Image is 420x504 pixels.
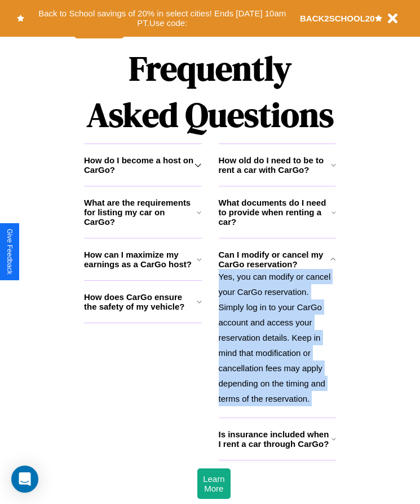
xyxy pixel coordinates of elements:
[197,468,230,499] button: Learn More
[219,250,331,269] h3: Can I modify or cancel my CarGo reservation?
[11,466,38,493] div: Open Intercom Messenger
[300,14,375,23] b: BACK2SCHOOL20
[219,429,331,449] h3: Is insurance included when I rent a car through CarGo?
[84,250,197,269] h3: How can I maximize my earnings as a CarGo host?
[24,6,300,31] button: Back to School savings of 20% in select cities! Ends [DATE] 10am PT.Use code:
[219,155,331,175] h3: How old do I need to be to rent a car with CarGo?
[84,198,197,227] h3: What are the requirements for listing my car on CarGo?
[219,269,337,406] p: Yes, you can modify or cancel your CarGo reservation. Simply log in to your CarGo account and acc...
[6,229,14,275] div: Give Feedback
[219,198,332,227] h3: What documents do I need to provide when renting a car?
[84,155,194,175] h3: How do I become a host on CarGo?
[84,40,336,144] h1: Frequently Asked Questions
[84,292,197,311] h3: How does CarGo ensure the safety of my vehicle?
